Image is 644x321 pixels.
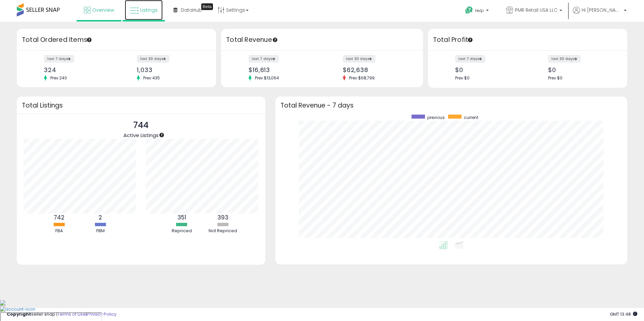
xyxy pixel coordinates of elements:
[467,37,473,43] div: Tooltip anchor
[455,66,523,73] div: $0
[22,103,260,108] h3: Total Listings
[515,7,557,13] span: PMR Retail USA LLC
[548,75,562,81] span: Prev: $0
[123,132,159,139] span: Active Listings
[346,75,378,81] span: Prev: $68,799
[455,75,470,81] span: Prev: $0
[460,1,495,22] a: Help
[140,75,163,81] span: Prev: 435
[217,213,228,221] b: 393
[343,55,375,63] label: last 30 days
[177,213,186,221] b: 351
[54,213,64,221] b: 742
[548,66,615,73] div: $0
[465,6,473,14] i: Get Help
[47,75,70,81] span: Prev: 240
[455,55,485,63] label: last 7 days
[433,35,622,45] h3: Total Profit
[201,3,213,10] div: Tooltip anchor
[137,55,169,63] label: last 30 days
[343,66,411,73] div: $62,638
[80,228,120,234] div: FBM
[475,8,484,13] span: Help
[573,7,627,22] a: Hi [PERSON_NAME]
[140,7,158,13] span: Listings
[181,7,202,13] span: DataHub
[272,37,278,43] div: Tooltip anchor
[252,75,282,81] span: Prev: $13,064
[249,66,317,73] div: $16,613
[137,66,204,73] div: 1,033
[464,115,478,120] span: current
[123,119,159,132] p: 744
[548,55,581,63] label: last 30 days
[44,55,74,63] label: last 7 days
[44,66,111,73] div: 324
[99,213,102,221] b: 2
[92,7,114,13] span: Overview
[249,55,279,63] label: last 7 days
[226,35,418,45] h3: Total Revenue
[159,132,165,138] div: Tooltip anchor
[427,115,445,120] span: previous
[203,228,243,234] div: Not Repriced
[582,7,622,13] span: Hi [PERSON_NAME]
[39,228,79,234] div: FBA
[280,103,622,108] h3: Total Revenue - 7 days
[86,37,92,43] div: Tooltip anchor
[22,35,211,45] h3: Total Ordered Items
[162,228,202,234] div: Repriced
